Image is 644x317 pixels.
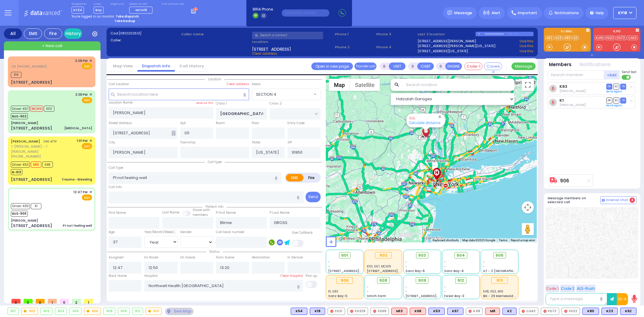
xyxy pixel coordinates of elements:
[616,36,626,40] a: FD72
[418,43,495,49] a: [STREET_ADDRESS][PERSON_NAME][US_STATE]
[600,196,636,204] button: Internal Chat 4
[42,162,53,168] span: K48
[11,72,21,78] span: K14
[630,197,635,203] span: 4
[483,264,485,269] span: -
[354,62,376,70] button: Transfer call
[63,223,92,228] div: Pt not feeling well
[119,31,141,36] span: [0812202512]
[373,310,376,313] img: red-radio-icon.svg
[94,2,104,6] label: Lines
[418,32,476,37] label: Last 3 location
[180,121,186,126] label: Apt
[171,131,176,136] span: Other building occupants
[75,92,88,97] span: 2:38 PM
[180,140,195,145] label: Township
[454,10,472,16] span: Message
[469,310,472,313] img: red-radio-icon.svg
[11,106,30,112] span: Driver-K67
[520,39,533,44] a: Use this
[328,269,385,273] span: [STREET_ADDRESS][PERSON_NAME]
[196,101,213,105] label: Save as POI
[485,308,500,315] div: ALS KJ
[418,39,476,44] a: [STREET_ADDRESS][PERSON_NAME]
[286,174,303,181] label: EMS
[109,82,129,87] label: Call Location
[522,310,525,313] img: red-radio-icon.svg
[216,230,245,235] label: Call back number
[375,252,392,259] div: 902
[31,162,41,168] span: M16
[77,139,88,143] span: 1:01 PM
[405,289,407,294] span: -
[348,308,368,315] div: FD328
[162,210,179,215] label: Last Name
[328,294,348,298] span: Sanz Bay-5
[484,62,502,70] button: Covered
[330,310,333,313] img: red-radio-icon.svg
[620,98,626,103] span: TR
[627,36,638,40] a: CAR2
[11,223,52,229] div: [STREET_ADDRESS]
[522,223,534,235] button: Drag Pegman onto the map to open Street View
[595,36,604,40] a: KJFD
[89,138,92,143] span: ✕
[405,264,407,269] span: -
[11,144,75,154] span: ר' [PERSON_NAME] - ר' [PERSON_NAME]
[606,90,622,93] a: Send again
[576,285,596,292] button: ALS-Rush
[617,293,628,305] button: 10-4
[341,252,348,258] span: 901
[563,36,572,40] a: K80
[328,289,338,294] span: K1, K83
[402,79,514,91] input: Search location
[444,285,446,289] span: -
[367,289,369,294] span: -
[55,308,67,315] div: 904
[376,32,415,37] span: Phone 3
[582,308,599,315] div: K80
[437,114,443,120] button: Close
[82,63,92,69] span: EMS
[379,277,387,283] span: 908
[216,255,234,260] label: From Scene
[559,84,567,89] a: K83
[350,310,353,313] img: red-radio-icon.svg
[11,218,38,223] div: [PERSON_NAME]
[144,230,178,235] div: Year/Month/Week/Day
[511,62,536,70] button: Message
[111,31,179,36] label: Cad:
[329,79,350,91] button: Show street map
[109,88,249,100] input: Search location here
[389,62,405,70] button: UNIT
[11,203,30,209] span: Driver-K83
[562,308,580,315] div: FD22
[43,139,57,144] span: יודא נאה
[405,285,407,289] span: -
[227,82,249,87] label: Clear address
[559,98,564,103] a: K1
[418,277,426,283] span: 909
[36,299,45,303] span: 0
[483,289,503,294] span: K48, K53, M16
[11,139,40,144] a: [PERSON_NAME]
[280,274,303,278] label: Clear hospital
[310,308,325,315] div: BLS
[303,174,320,181] label: Fire
[311,62,353,70] a: Open in new page
[491,277,508,284] div: 913
[291,308,307,315] div: BLS
[252,82,261,87] label: Areas
[572,36,579,40] a: K2
[162,2,184,6] label: Fire units on call
[181,32,250,37] label: Caller name
[287,255,303,260] label: In Service
[252,32,323,39] input: Search a contact
[492,10,500,16] span: Alert
[327,235,347,242] a: Open this area in Google Maps (opens a new window)
[11,169,22,175] span: B-913
[601,308,618,315] div: K23
[622,74,631,80] label: Turn off text
[405,294,463,298] span: [STREET_ADDRESS][PERSON_NAME]
[108,63,137,69] a: Map View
